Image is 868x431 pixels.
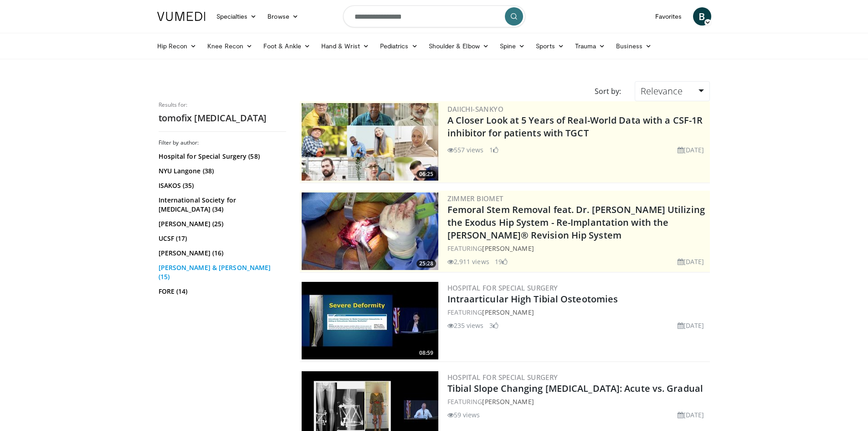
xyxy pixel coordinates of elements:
[447,194,503,203] a: Zimmer Biomet
[159,263,284,281] a: [PERSON_NAME] & [PERSON_NAME] (15)
[159,166,284,176] a: NYU Langone (38)
[302,282,438,359] img: 8e1e3371-1a3d-4f1a-b533-ddbf2a88c78c.300x170_q85_crop-smart_upscale.jpg
[635,81,709,101] a: Relevance
[211,7,262,26] a: Specialties
[423,37,494,55] a: Shoulder & Elbow
[678,321,704,330] li: [DATE]
[159,219,284,228] a: [PERSON_NAME] (25)
[641,85,683,97] span: Relevance
[447,283,558,292] a: Hospital for Special Surgery
[202,37,258,55] a: Knee Recon
[447,114,703,139] a: A Closer Look at 5 Years of Real-World Data with a CSF-1R inhibitor for patients with TGCT
[302,103,438,181] img: 93c22cae-14d1-47f0-9e4a-a244e824b022.png.300x170_q85_crop-smart_upscale.jpg
[159,139,286,146] h3: Filter by author:
[447,382,704,395] a: Tibial Slope Changing [MEDICAL_DATA]: Acute vs. Gradual
[159,101,286,109] p: Results for:
[693,7,711,26] a: B
[152,37,202,55] a: Hip Recon
[302,192,438,270] img: 8704042d-15d5-4ce9-b753-6dec72ffdbb1.300x170_q85_crop-smart_upscale.jpg
[316,37,375,55] a: Hand & Wrist
[447,244,708,253] div: FEATURING
[159,181,284,190] a: ISAKOS (35)
[302,282,438,359] a: 08:59
[447,321,484,330] li: 235 views
[482,397,534,406] a: [PERSON_NAME]
[588,81,628,101] div: Sort by:
[447,145,484,155] li: 557 views
[447,373,558,382] a: Hospital for Special Surgery
[447,397,708,406] div: FEATURING
[416,349,436,357] span: 08:59
[157,12,205,21] img: VuMedi Logo
[302,192,438,270] a: 25:28
[375,37,423,55] a: Pediatrics
[678,257,704,266] li: [DATE]
[159,196,284,214] a: International Society for [MEDICAL_DATA] (34)
[489,145,498,155] li: 1
[159,249,284,258] a: [PERSON_NAME] (16)
[447,203,705,241] a: Femoral Stem Removal feat. Dr. [PERSON_NAME] Utilizing the Exodus Hip System - Re-Implantation wi...
[482,244,534,253] a: [PERSON_NAME]
[447,307,708,317] div: FEATURING
[678,410,704,420] li: [DATE]
[447,257,489,266] li: 2,911 views
[159,112,286,124] h2: tomofix [MEDICAL_DATA]
[416,170,436,178] span: 06:25
[416,260,436,268] span: 25:28
[159,287,284,296] a: FORE (14)
[447,410,480,420] li: 59 views
[447,293,618,305] a: Intraarticular High Tibial Osteotomies
[159,234,284,243] a: UCSF (17)
[495,257,508,266] li: 19
[159,152,284,161] a: Hospital for Special Surgery (58)
[611,37,657,55] a: Business
[489,321,498,330] li: 3
[258,37,316,55] a: Foot & Ankle
[343,5,525,27] input: Search topics, interventions
[482,308,534,317] a: [PERSON_NAME]
[302,103,438,181] a: 06:25
[262,7,304,26] a: Browse
[530,37,570,55] a: Sports
[494,37,530,55] a: Spine
[650,7,688,26] a: Favorites
[570,37,611,55] a: Trauma
[447,104,504,114] a: Daiichi-Sankyo
[678,145,704,155] li: [DATE]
